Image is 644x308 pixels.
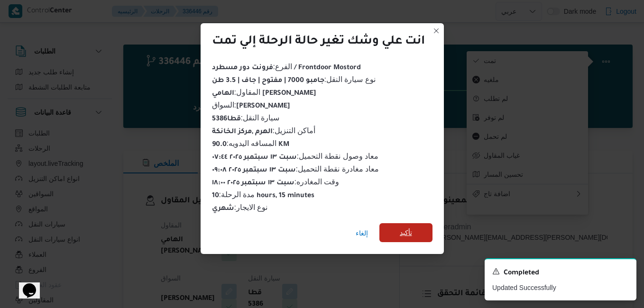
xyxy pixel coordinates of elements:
[352,224,372,243] button: إلغاء
[212,101,290,109] span: السواق :
[356,227,368,239] span: إلغاء
[212,127,316,135] span: أماكن التنزيل :
[212,192,315,200] b: 10 hours, 15 minutes
[212,180,294,187] b: سبت ١٣ سبتمبر ٢٠٢٥ ١٨:٠٠
[236,103,290,110] b: [PERSON_NAME]
[504,268,539,279] span: Completed
[212,167,296,174] b: سبت ١٣ سبتمبر ٢٠٢٥ ٠٩:٠٨
[212,128,273,136] b: الهرم ,مركز الخانكة
[212,64,361,72] b: فرونت دور مسطرد / Frontdoor Mostord
[212,165,379,173] span: معاد مغادرة نقطة التحميل :
[212,141,290,149] b: 90.0 KM
[400,227,412,238] span: تأكيد
[212,203,268,211] span: نوع الايجار :
[212,139,290,147] span: المسافه اليدويه :
[492,283,629,293] p: Updated Successfully
[9,270,40,299] iframe: chat widget
[212,63,361,71] span: الفرع :
[431,25,442,36] button: Closes this modal window
[212,114,280,122] span: سيارة النقل :
[212,116,241,123] b: قطا5386
[212,88,316,96] span: المقاول :
[212,90,316,98] b: الهامي [PERSON_NAME]
[212,35,425,50] div: انت علي وشك تغير حالة الرحلة إلي تمت
[212,190,315,199] span: مدة الرحلة :
[212,75,376,83] span: نوع سيارة النقل :
[492,267,629,279] div: Notification
[212,154,297,162] b: سبت ١٣ سبتمبر ٢٠٢٥ ٠٧:٤٤
[212,77,324,85] b: جامبو 7000 | مفتوح | جاف | 3.5 طن
[379,223,432,242] button: تأكيد
[212,178,340,186] span: وقت المغادره :
[212,152,379,160] span: معاد وصول نقطة التحميل :
[212,205,234,213] b: شهري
